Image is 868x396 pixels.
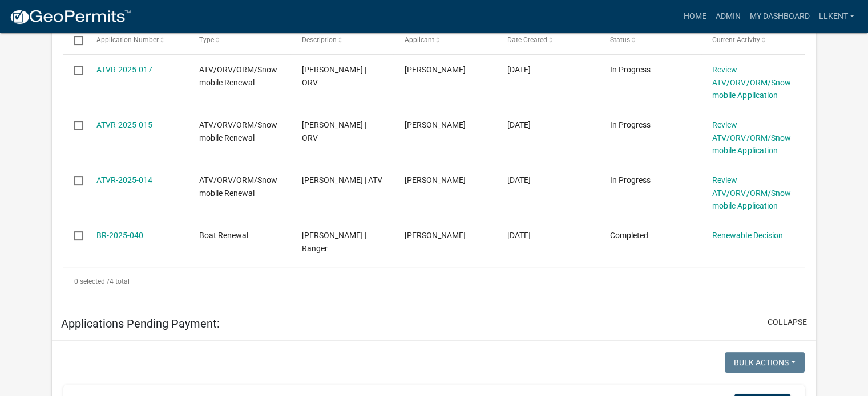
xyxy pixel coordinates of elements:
datatable-header-cell: Applicant [393,26,496,54]
span: Date Created [507,36,547,44]
span: Application Number [96,36,159,44]
span: 10/08/2025 [507,65,530,74]
span: Robert Sutton [404,120,465,129]
span: 0 selected / [74,277,110,285]
a: Review ATV/ORV/ORM/Snowmobile Application [712,65,790,100]
span: ATV/ORV/ORM/Snowmobile Renewal [199,175,277,198]
a: llkent [814,6,859,27]
a: ATVR-2025-015 [96,120,152,129]
span: Jesse Riley | Ranger [302,231,366,253]
span: Completed [609,231,648,240]
span: Jesse Riley [404,231,465,240]
span: Applicant [404,36,434,44]
a: Review ATV/ORV/ORM/Snowmobile Application [712,175,790,211]
span: In Progress [609,120,650,129]
span: In Progress [609,175,650,185]
span: ATV/ORV/ORM/Snowmobile Renewal [199,120,277,142]
span: ATV/ORV/ORM/Snowmobile Renewal [199,65,277,87]
a: Renewable Decision [712,231,782,240]
span: 03/07/2025 [507,231,530,240]
span: 10/06/2025 [507,120,530,129]
a: Home [679,6,710,27]
span: Description [302,36,337,44]
span: Type [199,36,214,44]
datatable-header-cell: Type [188,26,290,54]
span: Current Activity [712,36,760,44]
datatable-header-cell: Status [599,26,701,54]
datatable-header-cell: Date Created [496,26,599,54]
span: Status [609,36,629,44]
button: collapse [768,316,807,328]
a: ATVR-2025-017 [96,65,152,74]
a: My Dashboard [745,6,814,27]
datatable-header-cell: Current Activity [701,26,804,54]
span: Wayne Johnston | ORV [302,65,366,87]
span: Wayne Johnston [404,65,465,74]
a: Review ATV/ORV/ORM/Snowmobile Application [712,120,790,156]
datatable-header-cell: Select [63,26,85,54]
datatable-header-cell: Application Number [85,26,188,54]
span: Boat Renewal [199,231,248,240]
h5: Applications Pending Payment: [61,317,220,330]
span: Gregory R Greiner [404,175,465,185]
a: ATVR-2025-014 [96,175,152,185]
div: 4 total [63,267,805,296]
a: Admin [710,6,745,27]
a: BR-2025-040 [96,231,143,240]
button: Bulk Actions [725,352,805,373]
datatable-header-cell: Description [290,26,393,54]
span: In Progress [609,65,650,74]
span: Robert Sutton | ORV [302,120,366,142]
span: Gregory R Greiner | ATV [302,175,382,185]
span: 10/06/2025 [507,175,530,185]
